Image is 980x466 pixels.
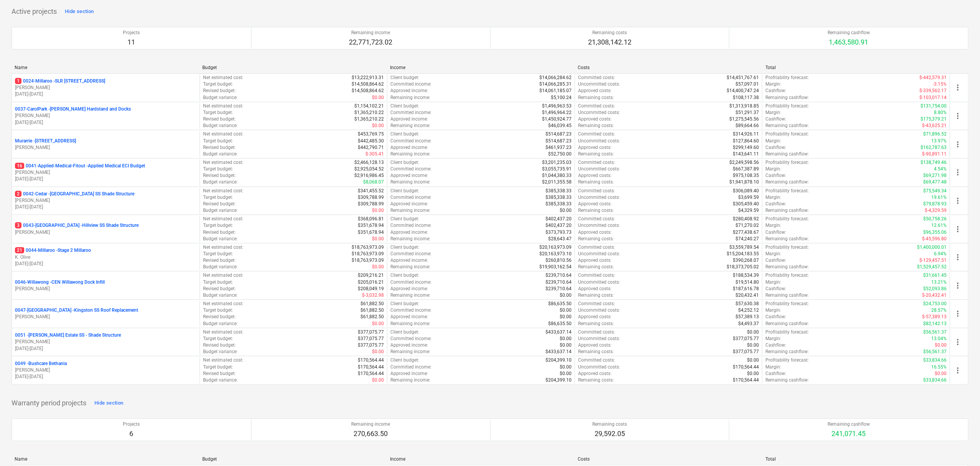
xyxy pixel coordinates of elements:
[372,236,384,242] p: $0.00
[953,111,962,121] span: more_vert
[934,109,947,116] p: 8.80%
[15,138,76,144] p: Murarrie - [STREET_ADDRESS]
[390,188,419,194] p: Client budget :
[545,131,572,137] p: $514,687.23
[203,159,243,166] p: Net estimated cost :
[352,257,384,264] p: $18,763,973.09
[727,264,759,270] p: $18,373,705.02
[545,229,572,236] p: $373,793.73
[765,244,809,251] p: Profitability forecast :
[15,247,197,267] div: 210044-Millaroo -Stage 2 MillarooK. Olive[DATE]-[DATE]
[123,38,140,47] p: 11
[545,201,572,207] p: $385,338.33
[953,83,962,92] span: more_vert
[578,88,611,94] p: Approved costs :
[578,159,615,166] p: Committed costs :
[372,264,384,270] p: $0.00
[727,88,759,94] p: $14,400,747.24
[765,159,809,166] p: Profitability forecast :
[390,88,428,94] p: Approved income :
[578,74,615,81] p: Committed costs :
[925,207,947,214] p: $-4,329.59
[352,251,384,257] p: $18,763,973.09
[372,94,384,101] p: $0.00
[390,116,428,122] p: Approved income :
[15,191,21,197] span: 2
[542,103,572,109] p: $1,496,963.53
[15,360,67,367] p: 0049 - Bushcare Bethania
[390,236,430,242] p: Remaining income :
[545,222,572,229] p: $402,437.20
[15,176,197,182] p: [DATE] - [DATE]
[953,337,962,347] span: more_vert
[539,74,572,81] p: $14,066,284.62
[354,109,384,116] p: $1,365,210.22
[203,81,233,88] p: Target budget :
[15,78,105,84] p: 0024-Millaroo - SLR [STREET_ADDRESS]
[15,138,197,151] div: Murarrie -[STREET_ADDRESS][PERSON_NAME]
[733,94,759,101] p: $108,117.38
[539,251,572,257] p: $20,163,973.10
[551,94,572,101] p: $5,100.24
[578,229,611,236] p: Approved costs :
[358,188,384,194] p: $341,455.52
[390,172,428,179] p: Approved income :
[923,229,947,236] p: $96,355.06
[365,151,384,157] p: $-305.41
[203,251,233,257] p: Target budget :
[202,65,384,70] div: Budget
[578,179,614,185] p: Remaining costs :
[15,191,197,210] div: 20042-Cedar -[GEOGRAPHIC_DATA] SS Shade Structure[PERSON_NAME][DATE]-[DATE]
[354,103,384,109] p: $1,154,102.21
[578,172,611,179] p: Approved costs :
[15,229,197,236] p: [PERSON_NAME]
[203,144,236,151] p: Revised budget :
[354,172,384,179] p: $2,916,986.45
[93,397,125,409] button: Hide section
[765,81,781,88] p: Margin :
[15,144,197,151] p: [PERSON_NAME]
[390,81,431,88] p: Committed income :
[931,194,947,201] p: 19.61%
[358,229,384,236] p: $351,678.94
[390,207,430,214] p: Remaining income :
[765,201,786,207] p: Cashflow :
[15,112,197,119] p: [PERSON_NAME]
[390,122,430,129] p: Remaining income :
[203,222,233,229] p: Target budget :
[560,207,572,214] p: $0.00
[363,179,384,185] p: $8,068.07
[548,236,572,242] p: $28,643.47
[931,138,947,144] p: 13.97%
[548,122,572,129] p: $46,039.45
[203,201,236,207] p: Revised budget :
[358,131,384,137] p: $453,769.75
[358,272,384,279] p: $209,216.21
[203,116,236,122] p: Revised budget :
[15,307,197,320] div: 0047-[GEOGRAPHIC_DATA] -Kingston SS Roof Replacement[PERSON_NAME]
[828,38,870,47] p: 1,463,580.91
[390,244,419,251] p: Client budget :
[203,138,233,144] p: Target budget :
[765,88,786,94] p: Cashflow :
[15,163,145,169] p: 0041-Applied-Medical-Fitout - Applied Medical ECI Budget
[203,179,238,185] p: Budget variance :
[15,332,197,352] div: 0051 -[PERSON_NAME] Estate SS - Shade Structure[PERSON_NAME][DATE]-[DATE]
[390,229,428,236] p: Approved income :
[390,109,431,116] p: Committed income :
[542,166,572,172] p: $3,055,735.91
[923,188,947,194] p: $75,549.34
[765,74,809,81] p: Profitability forecast :
[765,188,809,194] p: Profitability forecast :
[203,166,233,172] p: Target budget :
[578,94,614,101] p: Remaining costs :
[735,236,759,242] p: $74,240.27
[15,279,197,292] div: 0046-Willawong -CEN Willawong Dock Infill[PERSON_NAME]
[390,264,430,270] p: Remaining income :
[349,38,392,47] p: 22,771,723.02
[578,201,611,207] p: Approved costs :
[765,131,809,137] p: Profitability forecast :
[578,194,620,201] p: Uncommitted costs :
[953,309,962,318] span: more_vert
[390,201,428,207] p: Approved income :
